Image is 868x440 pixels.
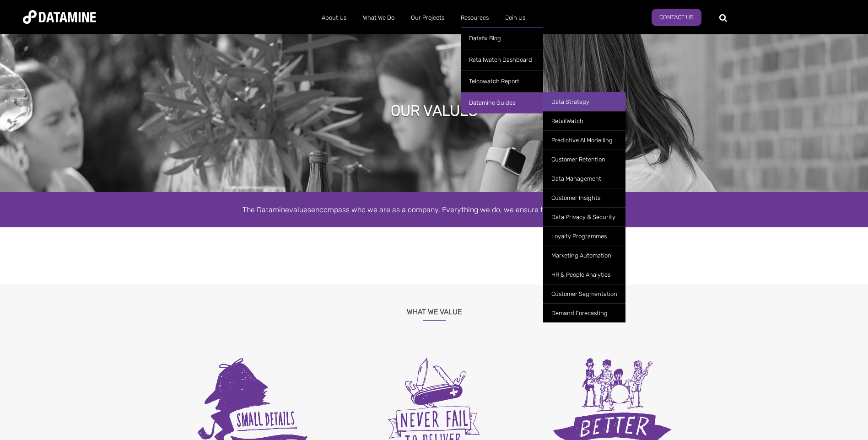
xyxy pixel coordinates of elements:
[543,188,625,207] a: Customer Insights
[543,207,625,226] a: Data Privacy & Security
[543,169,625,188] a: Data Management
[497,6,534,30] a: Join Us
[453,6,497,30] a: Resources
[311,205,567,214] span: encompass who we are as a company. Everything we do, we ensure that our
[243,205,289,214] span: The Datamine
[461,70,543,92] a: Telcowatch Report
[461,49,543,70] a: Retailwatch Dashboard
[543,92,625,111] a: Data Strategy
[543,265,625,284] a: HR & People Analytics
[652,9,701,26] a: Contact Us
[391,101,478,121] h1: OUR VALUES
[543,130,625,150] a: Predictive AI Modelling
[543,150,625,169] a: Customer Retention
[543,111,625,130] a: RetailWatch
[543,246,625,265] a: Marketing Automation
[543,226,625,246] a: Loyalty Programmes
[313,6,355,30] a: About Us
[355,6,403,30] a: What We Do
[23,10,96,24] img: Datamine
[289,205,311,214] span: values
[403,6,453,30] a: Our Projects
[461,27,543,49] a: Datafix Blog
[543,303,625,322] a: Demand Forecasting
[543,284,625,303] a: Customer Segmentation
[461,92,543,113] a: Datamine Guides
[167,296,702,321] h3: What We Value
